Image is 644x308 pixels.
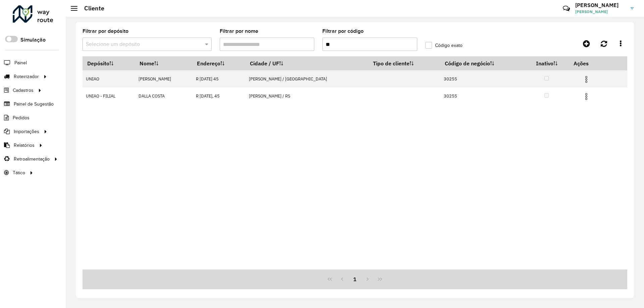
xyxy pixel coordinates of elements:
[83,56,135,70] th: Depósito
[425,42,463,49] label: Código exato
[245,56,368,70] th: Cidade / UF
[440,56,525,70] th: Código de negócio
[220,27,258,35] label: Filtrar por nome
[575,9,626,15] span: [PERSON_NAME]
[14,156,50,163] span: Retroalimentação
[14,59,27,66] span: Painel
[14,142,35,149] span: Relatórios
[525,56,569,70] th: Inativo
[14,128,39,135] span: Importações
[135,70,192,87] td: [PERSON_NAME]
[14,73,39,80] span: Roteirizador
[13,169,25,176] span: Tático
[83,87,135,105] td: UNIAO - FILIAL
[440,87,525,105] td: 30255
[13,87,34,94] span: Cadastros
[575,2,626,8] h3: [PERSON_NAME]
[83,27,128,35] label: Filtrar por depósito
[192,87,245,105] td: R [DATE], 45
[368,56,440,70] th: Tipo de cliente
[20,36,46,44] label: Simulação
[559,1,574,16] a: Contato Rápido
[13,114,30,121] span: Pedidos
[440,70,525,87] td: 30255
[83,70,135,87] td: UNIAO
[245,87,368,105] td: [PERSON_NAME] / RS
[135,87,192,105] td: DALLA COSTA
[245,70,368,87] td: [PERSON_NAME] / [GEOGRAPHIC_DATA]
[322,27,364,35] label: Filtrar por código
[14,101,54,108] span: Painel de Sugestão
[348,273,361,286] button: 1
[192,70,245,87] td: R [DATE] 45
[569,56,609,70] th: Ações
[77,5,104,12] h2: Cliente
[192,56,245,70] th: Endereço
[135,56,192,70] th: Nome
